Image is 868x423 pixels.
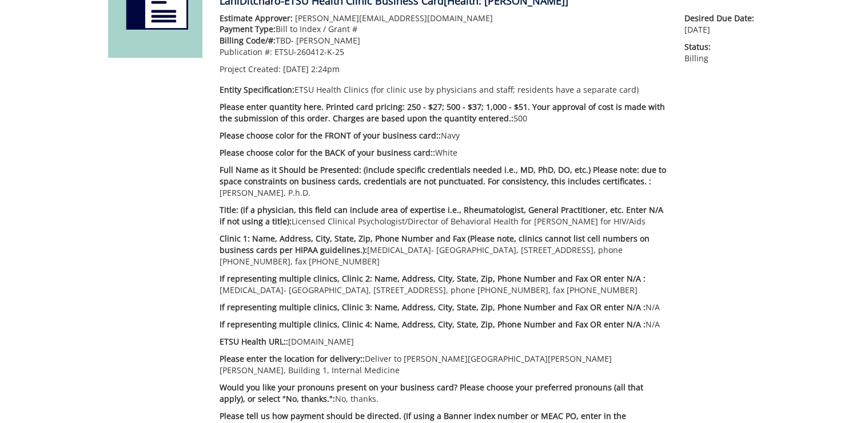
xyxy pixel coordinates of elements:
[220,13,667,24] p: [PERSON_NAME][EMAIL_ADDRESS][DOMAIN_NAME]
[220,233,650,255] span: Clinic 1: Name, Address, City, State, Zip, Phone Number and Fax (Please note, clinics cannot list...
[220,382,643,404] span: Would you like your pronouns present on your business card? Please choose your preferred pronouns...
[220,164,667,199] p: [PERSON_NAME], P.h.D.
[220,336,667,347] p: [DOMAIN_NAME]
[220,204,667,227] p: Licensed Clinical Psychologist/Director of Behavioral Health for [PERSON_NAME] for HIV/Aids
[684,41,760,53] span: Status:
[220,353,365,364] span: Please enter the location for delivery::
[220,101,667,124] p: 500
[220,319,646,330] span: If representing multiple clinics, Clinic 4: Name, Address, City, State, Zip, Phone Number and Fax...
[220,130,667,141] p: Navy
[220,302,667,313] p: N/A
[274,46,344,57] span: ETSU-260412-K-25
[220,84,294,95] span: Entity Specification:
[220,147,435,158] span: Please choose color for the BACK of your business card::
[220,23,276,34] span: Payment Type:
[220,336,288,347] span: ETSU Health URL::
[220,273,667,296] p: [MEDICAL_DATA]- [GEOGRAPHIC_DATA], [STREET_ADDRESS], phone [PHONE_NUMBER], fax [PHONE_NUMBER]
[220,164,666,187] span: Full Name as it Should be Presented: (include specific credentials needed i.e., MD, PhD, DO, etc....
[220,233,667,267] p: [MEDICAL_DATA]- [GEOGRAPHIC_DATA], [STREET_ADDRESS], phone [PHONE_NUMBER], fax [PHONE_NUMBER]
[220,23,667,35] p: Bill to Index / Grant #
[220,319,667,330] p: N/A
[220,46,272,57] span: Publication #:
[220,130,441,141] span: Please choose color for the FRONT of your business card::
[220,382,667,405] p: No, thanks.
[684,41,760,64] p: Billing
[220,35,276,46] span: Billing Code/#:
[220,13,293,23] span: Estimate Approver:
[220,147,667,159] p: White
[220,64,281,74] span: Project Created:
[220,353,667,376] p: Deliver to [PERSON_NAME][GEOGRAPHIC_DATA][PERSON_NAME][PERSON_NAME], Building 1, Internal Medicine
[220,204,663,227] span: Title: (if a physician, this field can include area of expertise i.e., Rheumatologist, General Pr...
[220,273,646,284] span: If representing multiple clinics, Clinic 2: Name, Address, City, State, Zip, Phone Number and Fax...
[684,13,760,24] span: Desired Due Date:
[283,64,340,74] span: [DATE] 2:24pm
[220,35,667,46] p: TBD- [PERSON_NAME]
[684,13,760,35] p: [DATE]
[220,101,665,124] span: Please enter quantity here. Printed card pricing: 250 - $27; 500 - $37; 1,000 - $51. Your approva...
[220,84,667,96] p: ETSU Health Clinics (for clinic use by physicians and staff; residents have a separate card)
[220,302,646,313] span: If representing multiple clinics, Clinic 3: Name, Address, City, State, Zip, Phone Number and Fax...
